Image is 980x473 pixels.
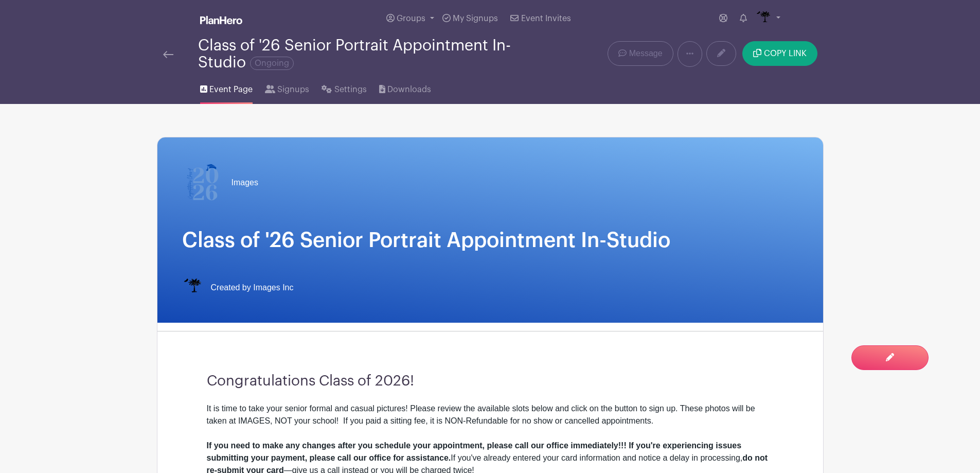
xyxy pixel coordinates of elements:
span: Message [629,47,663,60]
strong: If you need to make any changes after you schedule your appointment, please call our office immed... [207,441,742,462]
img: 2026%20logo%20(2).png [182,162,223,203]
span: Ongoing [250,57,294,70]
span: COPY LINK [764,49,807,58]
a: Downloads [379,71,431,104]
a: Message [608,41,673,66]
div: Class of '26 Senior Portrait Appointment In-Studio [198,37,531,71]
span: Images [231,177,258,189]
h3: Congratulations Class of 2026! [207,373,774,390]
span: Event Page [209,83,253,96]
a: Settings [322,71,366,104]
span: My Signups [453,14,498,23]
span: Event Invites [521,14,571,23]
img: IMAGES%20logo%20transparenT%20PNG%20s.png [182,277,203,298]
span: Settings [334,83,367,96]
a: Signups [265,71,309,104]
span: Signups [277,83,309,96]
span: Created by Images Inc [211,282,294,294]
span: Downloads [387,83,431,96]
img: logo_white-6c42ec7e38ccf1d336a20a19083b03d10ae64f83f12c07503d8b9e83406b4c7d.svg [200,16,242,24]
span: Groups [397,14,425,23]
a: Event Page [200,71,253,104]
button: COPY LINK [742,41,817,66]
h1: Class of '26 Senior Portrait Appointment In-Studio [182,228,798,253]
div: It is time to take your senior formal and casual pictures! Please review the available slots belo... [207,402,774,427]
img: back-arrow-29a5d9b10d5bd6ae65dc969a981735edf675c4d7a1fe02e03b50dbd4ba3cdb55.svg [163,51,173,58]
img: IMAGES%20logo%20transparenT%20PNG%20s.png [755,10,772,27]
